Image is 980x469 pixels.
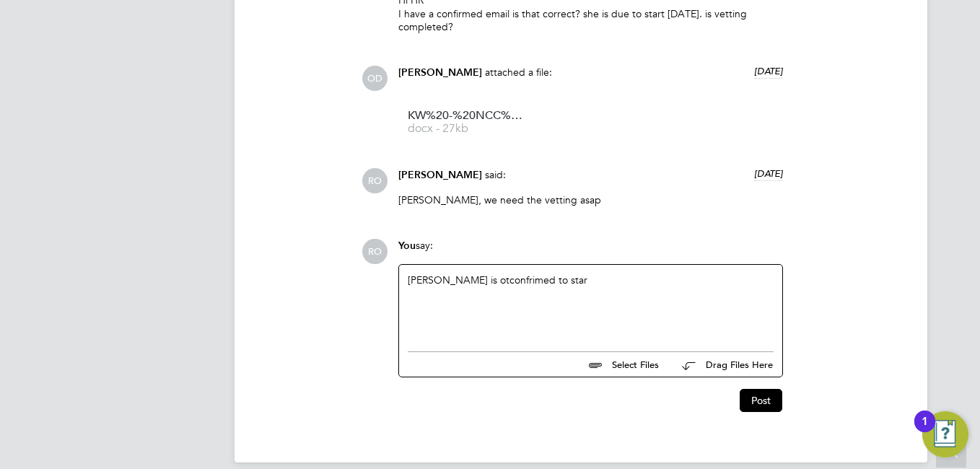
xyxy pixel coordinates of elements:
span: docx - 27kb [408,123,523,134]
button: Open Resource Center, 1 new notification [922,411,968,457]
span: RO [362,168,388,193]
button: Post [740,389,782,412]
span: [DATE] [754,167,783,180]
span: [DATE] [754,65,783,77]
button: Drag Files Here [670,350,774,380]
span: OD [362,66,388,91]
div: 1 [922,421,928,440]
span: RO [362,239,388,264]
span: attached a file: [485,66,552,79]
a: KW%20-%20NCC%20Vetting%20Form docx - 27kb [408,110,523,134]
span: You [398,240,416,252]
div: [PERSON_NAME] is otconfrimed to star [408,273,774,336]
div: say: [398,239,783,264]
span: said: [485,168,506,181]
span: KW%20-%20NCC%20Vetting%20Form [408,110,523,121]
p: [PERSON_NAME], we need the vetting asap [398,193,783,206]
span: [PERSON_NAME] [398,169,482,181]
span: [PERSON_NAME] [398,66,482,79]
